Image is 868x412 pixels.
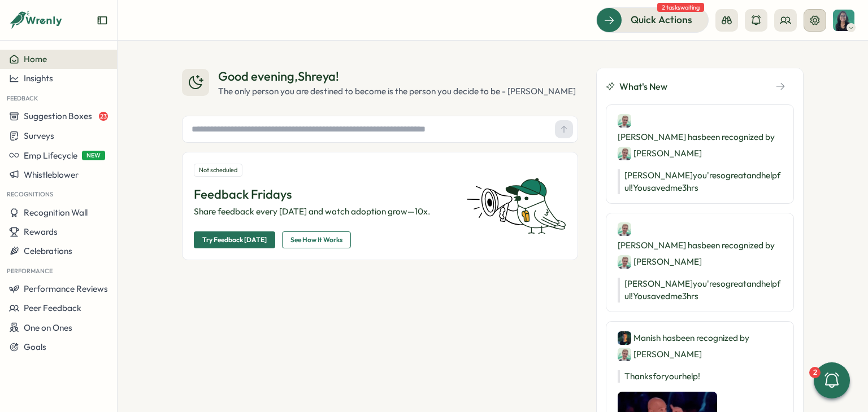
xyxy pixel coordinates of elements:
[24,111,92,121] span: Suggestion Boxes
[24,226,58,237] span: Rewards
[24,169,79,180] span: Whistleblower
[618,370,782,383] p: Thanks for your help!
[618,147,631,160] img: Matt Brooks
[618,331,782,361] div: Manish has been recognized by
[194,164,242,177] div: Not scheduled
[24,246,72,256] span: Celebrations
[24,150,77,161] span: Emp Lifecycle
[618,348,631,361] img: Matt Brooks
[814,362,850,398] button: 2
[618,114,631,128] img: Matt Brooks
[24,303,81,313] span: Peer Feedback
[24,207,88,218] span: Recognition Wall
[218,85,576,98] div: The only person you are destined to become is the person you decide to be - [PERSON_NAME]
[618,222,631,236] img: Matt Brooks
[194,186,453,203] p: Feedback Fridays
[99,112,108,121] span: 23
[618,146,702,160] div: [PERSON_NAME]
[24,341,46,352] span: Goals
[618,347,702,361] div: [PERSON_NAME]
[24,130,54,141] span: Surveys
[202,232,267,248] span: Try Feedback [DATE]
[619,80,667,94] span: What's New
[194,231,275,248] button: Try Feedback [DATE]
[618,255,702,269] div: [PERSON_NAME]
[282,231,351,248] button: See How It Works
[833,10,854,31] img: Shreya
[618,255,631,269] img: Matt Brooks
[596,7,709,32] button: Quick Actions
[24,283,108,294] span: Performance Reviews
[809,367,821,378] div: 2
[194,205,453,218] p: Share feedback every [DATE] and watch adoption grow—10x.
[24,73,53,84] span: Insights
[618,331,631,345] img: Manish Panwar
[618,114,782,160] div: [PERSON_NAME] has been recognized by
[82,151,105,160] span: NEW
[24,322,72,333] span: One on Ones
[97,15,108,26] button: Expand sidebar
[218,68,576,85] div: Good evening , Shreya !
[631,12,692,27] span: Quick Actions
[290,232,342,248] span: See How It Works
[618,278,782,303] p: [PERSON_NAME] you're so great and helpful! You saved me 3 hrs
[657,3,704,12] span: 2 tasks waiting
[24,54,47,64] span: Home
[618,222,782,269] div: [PERSON_NAME] has been recognized by
[618,169,782,194] p: [PERSON_NAME] you're so great and helpful! You saved me 3 hrs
